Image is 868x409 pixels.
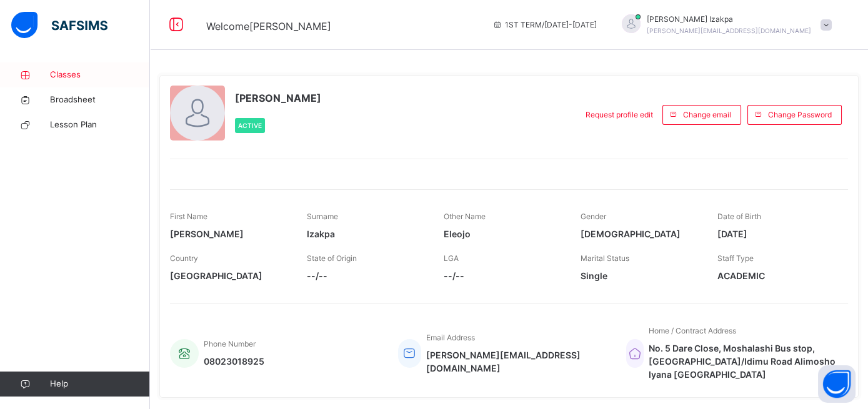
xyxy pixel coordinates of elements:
[170,269,288,282] span: [GEOGRAPHIC_DATA]
[717,269,836,282] span: ACADEMIC
[717,212,761,221] span: Date of Birth
[768,109,832,121] span: Change Password
[204,339,256,348] span: Phone Number
[444,227,562,240] span: Eleojo
[444,212,486,221] span: Other Name
[581,269,699,282] span: Single
[492,19,597,31] span: session/term information
[170,254,198,263] span: Country
[238,122,262,129] span: Active
[647,27,811,34] span: [PERSON_NAME][EMAIL_ADDRESS][DOMAIN_NAME]
[649,326,736,335] span: Home / Contract Address
[50,94,150,106] span: Broadsheet
[818,365,856,403] button: Open asap
[444,269,562,282] span: --/--
[235,91,321,106] span: [PERSON_NAME]
[586,109,653,121] span: Request profile edit
[170,212,207,221] span: First Name
[717,227,836,240] span: [DATE]
[581,227,699,240] span: [DEMOGRAPHIC_DATA]
[426,348,607,375] span: [PERSON_NAME][EMAIL_ADDRESS][DOMAIN_NAME]
[426,333,475,342] span: Email Address
[307,212,338,221] span: Surname
[609,14,838,36] div: NaomiIzakpa
[307,254,357,263] span: State of Origin
[581,254,629,263] span: Marital Status
[581,212,606,221] span: Gender
[170,227,288,240] span: [PERSON_NAME]
[50,378,149,390] span: Help
[649,342,836,381] span: No. 5 Dare Close, Moshalashi Bus stop, [GEOGRAPHIC_DATA]/Idimu Road Alimosho Iyana [GEOGRAPHIC_DATA]
[204,355,264,368] span: 08023018925
[307,269,425,282] span: --/--
[11,12,107,38] img: safsims
[206,20,331,32] span: Welcome [PERSON_NAME]
[307,227,425,240] span: Izakpa
[647,14,811,25] span: [PERSON_NAME] Izakpa
[717,254,754,263] span: Staff Type
[50,119,150,131] span: Lesson Plan
[50,69,150,81] span: Classes
[683,109,731,121] span: Change email
[444,254,459,263] span: LGA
